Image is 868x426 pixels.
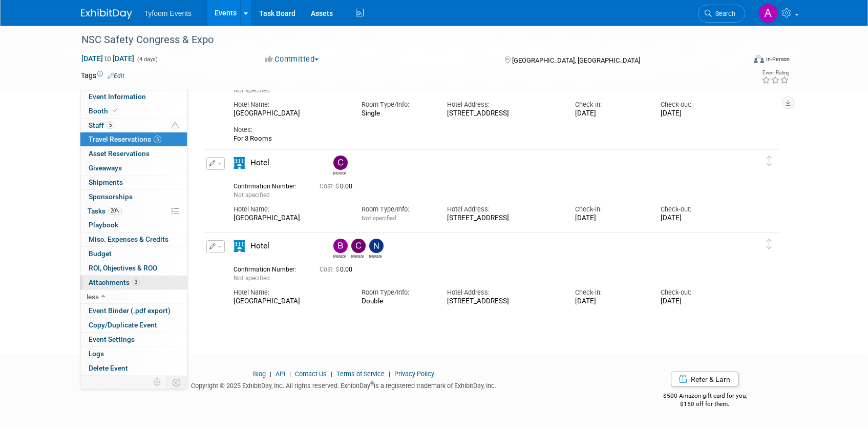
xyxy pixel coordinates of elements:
span: Budget [89,249,112,258]
div: [GEOGRAPHIC_DATA] [234,297,346,306]
img: Corbin Nelson [351,239,366,253]
div: For 3 Rooms [234,134,731,143]
div: [DATE] [661,109,731,118]
span: Search [712,10,735,17]
div: Check-in: [575,205,645,214]
span: 5 [154,135,161,143]
td: Tags [81,70,124,81]
span: Asset Reservations [89,149,150,158]
span: Staff [89,121,114,129]
img: Angie Nichols [758,4,778,23]
span: Event Binder (.pdf export) [89,306,171,315]
div: [DATE] [661,214,731,223]
i: Hotel [234,157,245,169]
span: 3 [132,278,140,286]
a: Misc. Expenses & Credits [80,233,187,246]
a: Privacy Policy [394,370,434,378]
img: ExhibitDay [81,9,132,19]
div: Brandon Nelson [331,239,349,259]
span: ROI, Objectives & ROO [89,264,157,272]
div: $500 Amazon gift card for you, [622,385,788,409]
a: API [276,370,285,378]
td: Toggle Event Tabs [166,376,187,389]
div: [STREET_ADDRESS] [447,109,560,118]
div: Event Rating [761,70,789,75]
a: ROI, Objectives & ROO [80,261,187,275]
i: Booth reservation complete [113,108,118,113]
td: Personalize Event Tab Strip [149,376,166,389]
span: 5 [107,121,114,129]
span: 0.00 [320,266,356,273]
a: Tasks20% [80,204,187,218]
a: Event Information [80,90,187,104]
span: Delete Event [89,364,128,372]
a: Terms of Service [336,370,385,378]
a: Shipments [80,176,187,189]
span: Hotel [250,158,269,167]
span: less [87,293,99,301]
span: Cost: $ [320,183,340,190]
div: Confirmation Number: [234,180,304,190]
span: Hotel [250,241,269,250]
div: Copyright © 2025 ExhibitDay, Inc. All rights reserved. ExhibitDay is a registered trademark of Ex... [81,379,607,391]
a: Giveaways [80,161,187,175]
i: Click and drag to move item [767,239,772,249]
span: Sponsorships [89,192,133,201]
a: Edit [108,72,124,80]
a: Travel Reservations5 [80,132,187,146]
div: [DATE] [575,214,645,223]
div: Event Format [685,53,790,69]
span: Event Settings [89,335,135,343]
span: Tasks [88,207,122,215]
span: 0.00 [320,183,356,190]
div: Check-out: [661,205,731,214]
div: Hotel Name: [234,288,346,297]
a: Staff5 [80,119,187,132]
div: Single [362,109,432,118]
span: Logs [89,350,104,358]
a: Event Binder (.pdf export) [80,304,187,318]
span: | [386,370,393,378]
a: Delete Event [80,361,187,375]
img: Chris Walker [333,156,348,170]
span: 20% [108,207,122,215]
div: Hotel Name: [234,205,346,214]
span: Booth [89,107,120,115]
div: [GEOGRAPHIC_DATA] [234,109,346,118]
span: Not specified [234,191,270,199]
span: [DATE] [DATE] [81,54,135,63]
span: Tyfoom Events [144,9,192,17]
a: Attachments3 [80,276,187,289]
a: Playbook [80,218,187,232]
a: Sponsorships [80,190,187,204]
span: Copy/Duplicate Event [89,321,157,329]
span: | [287,370,293,378]
span: Cost: $ [320,266,340,273]
span: | [267,370,274,378]
div: Corbin Nelson [351,253,364,259]
div: Hotel Address: [447,205,560,214]
span: Giveaways [89,164,122,172]
div: Hotel Address: [447,288,560,297]
div: Room Type/Info: [362,100,432,109]
div: [DATE] [575,109,645,118]
div: Brandon Nelson [333,253,346,259]
div: [DATE] [575,297,645,306]
div: Check-out: [661,100,731,109]
div: In-Person [766,55,790,63]
span: | [328,370,335,378]
a: Copy/Duplicate Event [80,318,187,332]
div: Check-in: [575,100,645,109]
span: (4 days) [136,56,158,63]
div: Chris Walker [331,156,349,176]
div: Nathan Nelson [369,253,382,259]
div: Room Type/Info: [362,205,432,214]
span: Misc. Expenses & Credits [89,235,168,243]
span: Not specified [362,215,396,222]
div: Hotel Name: [234,100,346,109]
span: Attachments [89,278,140,286]
span: Travel Reservations [89,135,161,143]
div: Room Type/Info: [362,288,432,297]
div: Corbin Nelson [349,239,367,259]
div: Double [362,297,432,305]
